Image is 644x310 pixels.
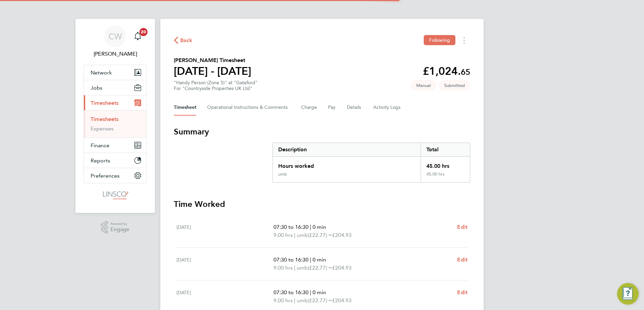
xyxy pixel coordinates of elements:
[332,297,352,304] span: £204.93
[84,80,147,95] button: Jobs
[91,85,102,91] span: Jobs
[91,100,119,106] span: Timesheets
[347,99,362,116] button: Details
[308,232,332,238] span: (£22.77) =
[457,256,468,263] span: Edit
[75,19,155,213] nav: Main navigation
[91,116,119,122] a: Timesheets
[110,221,129,227] span: Powered by
[310,224,311,230] span: |
[273,157,421,172] div: Hours worked
[108,32,122,41] span: CW
[273,297,293,304] span: 9.00 hrs
[429,37,450,43] span: Following
[424,35,455,45] button: Following
[297,297,308,305] span: umb
[176,288,273,305] div: [DATE]
[176,256,273,272] div: [DATE]
[84,65,147,80] button: Network
[84,168,147,183] button: Preferences
[207,99,290,116] button: Operational Instructions & Comments
[174,56,251,64] h2: [PERSON_NAME] Timesheet
[297,231,308,239] span: umb
[91,125,114,132] a: Expenses
[301,99,317,116] button: Charge
[273,232,293,238] span: 9.00 hrs
[457,256,468,264] a: Edit
[461,67,470,77] span: 65
[84,110,147,137] div: Timesheets
[294,265,295,271] span: |
[84,95,147,110] button: Timesheets
[101,221,130,234] a: Powered byEngage
[313,224,326,230] span: 0 min
[174,126,470,137] h3: Summary
[180,36,193,44] span: Back
[297,264,308,272] span: umb
[457,289,468,296] span: Edit
[273,224,309,230] span: 07:30 to 16:30
[174,64,251,78] h1: [DATE] - [DATE]
[91,173,120,179] span: Preferences
[458,35,470,45] button: Timesheets Menu
[101,190,129,201] img: linsco-logo-retina.png
[84,190,147,201] a: Go to home page
[84,50,147,58] span: Chloe Whittall
[308,297,332,304] span: (£22.77) =
[273,265,293,271] span: 9.00 hrs
[411,80,436,91] span: This timesheet was manually created.
[294,232,295,238] span: |
[174,99,196,116] button: Timesheet
[84,138,147,153] button: Finance
[174,86,258,91] div: For "Countryside Properties UK Ltd"
[423,65,470,77] app-decimal: £1,024.
[310,289,311,296] span: |
[373,99,401,116] button: Activity Logs
[174,199,470,210] h3: Time Worked
[131,26,144,47] a: 20
[457,224,468,230] span: Edit
[273,143,421,156] div: Description
[174,80,258,91] div: "Handy Person (Zone 5)" at "Gateford"
[421,172,470,182] div: 45.00 hrs
[273,256,309,263] span: 07:30 to 16:30
[176,223,273,239] div: [DATE]
[110,227,129,232] span: Engage
[139,28,148,36] span: 20
[332,232,352,238] span: £204.93
[294,297,295,304] span: |
[84,153,147,168] button: Reports
[313,289,326,296] span: 0 min
[310,256,311,263] span: |
[313,256,326,263] span: 0 min
[439,80,470,91] span: This timesheet is Submitted.
[91,69,112,76] span: Network
[421,143,470,156] div: Total
[174,36,193,44] button: Back
[457,223,468,231] a: Edit
[273,289,309,296] span: 07:30 to 16:30
[457,288,468,297] a: Edit
[308,265,332,271] span: (£22.77) =
[278,172,287,177] div: umb
[84,26,147,58] a: CW[PERSON_NAME]
[91,157,110,164] span: Reports
[272,143,470,183] div: Summary
[421,157,470,172] div: 45.00 hrs
[328,99,336,116] button: Pay
[332,265,352,271] span: £204.93
[617,283,639,305] button: Engage Resource Center
[91,142,109,149] span: Finance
